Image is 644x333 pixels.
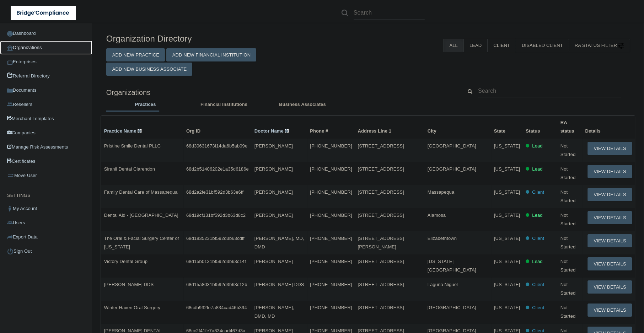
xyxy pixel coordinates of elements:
[491,116,523,139] th: State
[7,88,13,93] img: icon-documents.8dae5593.png
[104,213,178,218] span: Dental Aid - [GEOGRAPHIC_DATA]
[358,213,404,218] span: [STREET_ADDRESS]
[106,48,165,61] button: Add New Practice
[267,100,338,109] label: Business Associates
[560,236,576,249] span: Not Started
[494,236,520,241] span: [US_STATE]
[186,259,246,264] span: 68d15b0131bf592d3b63c14f
[104,305,161,310] span: Winter Haven Oral Surgery
[588,304,632,317] button: View Details
[11,6,76,20] img: bridge_compliance_login_screen.278c3ca4.svg
[310,189,352,195] span: [PHONE_NUMBER]
[7,248,14,254] img: ic_power_dark.7ecde6b1.png
[560,143,576,157] span: Not Started
[494,213,520,218] span: [US_STATE]
[186,166,249,172] span: 68d2b51406202e1a35d6186e
[254,259,293,264] span: [PERSON_NAME]
[166,48,257,61] button: Add New Financial Institution
[588,257,632,270] button: View Details
[310,282,352,287] span: [PHONE_NUMBER]
[7,234,13,240] img: icon-export.b9366987.png
[7,220,13,226] img: icon-users.e205127d.png
[425,116,491,139] th: City
[104,166,155,172] span: Siranli Dental Clarendon
[186,282,247,287] span: 68d15a8031bf592d3b63c12b
[358,143,404,149] span: [STREET_ADDRESS]
[560,259,576,273] span: Not Started
[106,63,193,76] button: Add New Business Associate
[588,211,632,224] button: View Details
[558,116,583,139] th: RA status
[106,34,274,43] h4: Organization Directory
[7,191,31,200] label: SETTINGS
[494,189,520,195] span: [US_STATE]
[428,143,476,149] span: [GEOGRAPHIC_DATA]
[532,211,542,220] p: Lead
[532,280,544,289] p: Client
[355,116,425,139] th: Address Line 1
[279,102,326,107] span: Business Associates
[200,102,247,107] span: Financial Institutions
[560,305,576,319] span: Not Started
[428,213,446,218] span: Alamosa
[254,213,293,218] span: [PERSON_NAME]
[185,100,263,111] li: Financial Institutions
[428,189,454,195] span: Massapequa
[7,31,13,37] img: ic_dashboard_dark.d01f4a41.png
[310,305,352,310] span: [PHONE_NUMBER]
[358,166,404,172] span: [STREET_ADDRESS]
[583,116,635,139] th: Details
[104,259,147,264] span: Victory Dental Group
[532,188,544,197] p: Client
[588,142,632,155] button: View Details
[254,143,293,149] span: [PERSON_NAME]
[358,259,404,264] span: [STREET_ADDRESS]
[254,189,293,195] span: [PERSON_NAME]
[342,10,348,16] img: ic-search.3b580494.png
[310,236,352,241] span: [PHONE_NUMBER]
[7,172,14,179] img: briefcase.64adab9b.png
[135,102,156,107] span: Practices
[104,236,179,249] span: The Oral & Facial Surgery Center of [US_STATE]
[494,143,520,149] span: [US_STATE]
[516,39,569,52] label: Disabled Client
[618,43,624,49] img: icon-filter@2x.21656d0b.png
[104,143,161,149] span: Pristine Smile Dental PLLC
[7,45,13,51] img: organization-icon.f8decf85.png
[588,234,632,247] button: View Details
[186,213,246,218] span: 68d19cf131bf592d3b63d8c2
[183,116,252,139] th: Org ID
[494,259,520,264] span: [US_STATE]
[7,102,13,107] img: ic_reseller.de258add.png
[560,166,576,180] span: Not Started
[358,236,404,249] span: [STREET_ADDRESS][PERSON_NAME]
[494,166,520,172] span: [US_STATE]
[560,282,576,296] span: Not Started
[358,305,404,310] span: [STREET_ADDRESS]
[186,236,245,241] span: 68d1835231bf592d3b63cdff
[444,39,463,52] label: All
[254,128,289,134] a: Doctor Name
[310,166,352,172] span: [PHONE_NUMBER]
[110,100,181,109] label: Practices
[532,234,544,243] p: Client
[358,282,404,287] span: [STREET_ADDRESS]
[254,282,304,287] span: [PERSON_NAME] DDS
[494,282,520,287] span: [US_STATE]
[104,128,142,134] a: Practice Name
[104,282,154,287] span: [PERSON_NAME] DDS
[463,39,487,52] label: Lead
[532,304,544,312] p: Client
[523,116,557,139] th: Status
[188,100,260,109] label: Financial Institutions
[254,166,293,172] span: [PERSON_NAME]
[358,189,404,195] span: [STREET_ADDRESS]
[588,188,632,201] button: View Details
[310,259,352,264] span: [PHONE_NUMBER]
[104,189,178,195] span: Family Dental Care of Massapequa
[186,305,247,310] span: 68cdb932fe7a834cad46b394
[428,282,458,287] span: Laguna Niguel
[307,116,355,139] th: Phone #
[354,6,425,20] input: Search
[254,305,294,319] span: [PERSON_NAME], DMD, MD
